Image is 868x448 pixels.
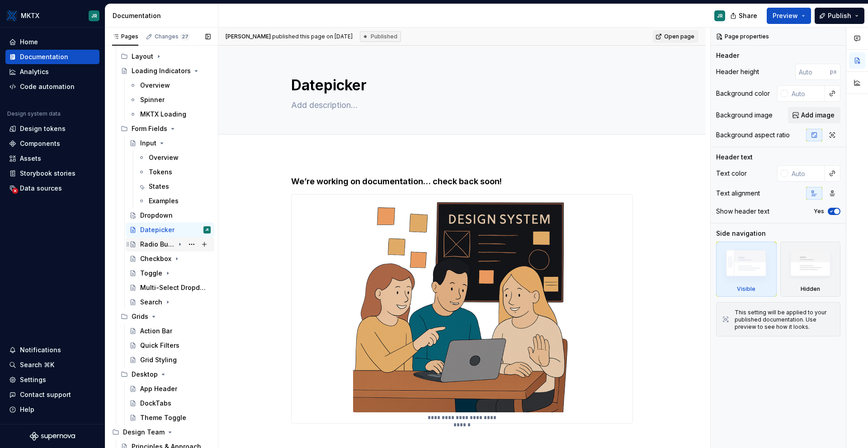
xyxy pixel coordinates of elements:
button: Preview [767,8,811,24]
p: px [830,68,837,75]
div: Text color [716,169,747,178]
a: Multi-Select Dropdown [126,280,214,295]
a: Data sources [5,181,99,196]
div: Documentation [113,11,214,20]
div: Components [20,139,60,148]
div: Datepicker [140,225,175,234]
div: MKTX Loading [140,110,186,119]
div: Desktop [132,370,158,379]
div: Checkbox [140,254,171,263]
a: Loading Indicators [117,64,214,78]
input: Auto [788,165,825,182]
img: 0c495cc5-9b5a-4ed7-8cc8-5c83d31ced81.png [353,195,571,412]
div: Background color [716,89,770,98]
div: Show header text [716,207,769,216]
a: Components [5,136,99,151]
a: Code automation [5,79,99,94]
a: Home [5,35,99,49]
input: Auto [788,85,825,102]
a: Overview [126,78,214,93]
div: Visible [716,242,777,297]
div: Code automation [20,82,75,91]
div: Grids [132,312,148,321]
a: Assets [5,151,99,166]
a: Radio Button [126,237,214,252]
span: Open page [664,33,694,40]
button: Search ⌘K [5,358,99,372]
span: published this page on [DATE] [226,33,353,40]
a: Settings [5,373,99,387]
div: Dropdown [140,211,173,220]
a: Tokens [134,165,214,179]
div: Radio Button [140,240,175,249]
div: Design tokens [20,124,66,133]
div: Layout [132,52,153,61]
a: Theme Toggle [126,411,214,425]
span: Publish [828,11,851,20]
div: Quick Filters [140,341,179,350]
img: 6599c211-2218-4379-aa47-474b768e6477.png [6,10,17,21]
a: MKTX Loading [126,107,214,121]
div: Design Team [123,428,165,437]
div: Hidden [780,242,841,297]
div: JR [91,12,97,19]
div: Published [360,31,401,42]
div: Search ⌘K [20,360,54,369]
svg: Supernova Logo [30,432,75,441]
div: Home [20,37,38,47]
div: Form Fields [132,124,167,133]
div: Help [20,405,34,414]
a: DatepickerJR [126,223,214,237]
a: Spinner [126,93,214,107]
div: Overview [149,153,179,162]
input: Auto [795,64,830,80]
div: Notifications [20,345,61,355]
button: Share [726,8,763,24]
button: MKTXJR [2,6,103,25]
div: Contact support [20,390,71,399]
div: Settings [20,375,46,384]
a: Quick Filters [126,338,214,353]
div: Overview [140,81,170,90]
div: Header [716,51,739,60]
span: [PERSON_NAME] [226,33,271,40]
a: Analytics [5,65,99,79]
a: States [134,179,214,194]
div: Assets [20,154,41,163]
a: Action Bar [126,324,214,338]
textarea: Datepicker [289,75,631,96]
div: Changes [155,33,190,40]
div: Grids [117,309,214,324]
a: App Header [126,382,214,396]
a: Checkbox [126,252,214,266]
a: Documentation [5,50,99,64]
button: Publish [815,8,864,24]
button: Notifications [5,343,99,357]
div: JR [205,225,209,234]
div: Theme Toggle [140,413,186,422]
span: Add image [801,111,835,120]
div: Text alignment [716,189,760,198]
div: Header text [716,153,753,162]
div: Data sources [20,184,62,193]
div: Tokens [149,168,172,177]
a: Examples [134,194,214,208]
div: Loading Indicators [132,66,191,75]
div: App Header [140,384,177,393]
a: Design tokens [5,121,99,136]
div: Side navigation [716,229,766,238]
a: DockTabs [126,396,214,411]
div: Search [140,298,162,307]
div: Header height [716,67,759,76]
h4: We’re working on documentation… check back soon! [291,176,633,187]
span: 27 [180,33,190,40]
div: Desktop [117,367,214,382]
div: Background aspect ratio [716,131,790,140]
a: Input [126,136,214,150]
div: This setting will be applied to your published documentation. Use preview to see how it looks. [735,309,835,331]
label: Yes [814,208,824,215]
div: Design Team [108,425,214,439]
button: Add image [788,107,840,123]
div: Background image [716,111,773,120]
